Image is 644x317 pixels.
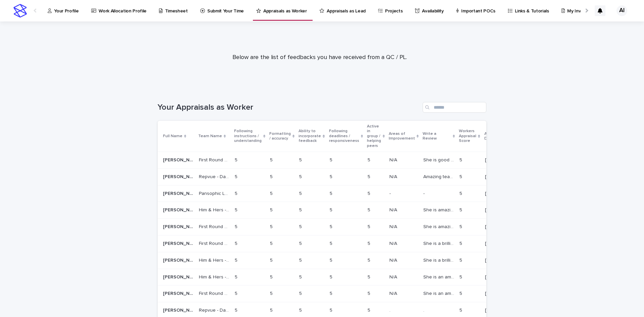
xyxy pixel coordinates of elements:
[423,256,455,263] p: She is a brilliant team member. Is responsive, responsible and submits her work with good quality...
[368,273,372,280] p: 5
[163,206,195,213] p: Aliyah Imran
[199,289,231,297] p: First Round Capital: Zoom Recordings for Pitch Discussions
[460,289,464,297] p: 5
[330,240,334,247] p: 5
[368,190,372,197] p: 5
[423,190,426,197] p: -
[423,102,486,113] input: Search
[158,285,516,302] tr: [PERSON_NAME][PERSON_NAME] First Round Capital: Zoom Recordings for Pitch DiscussionsFirst Round ...
[299,190,303,197] p: 5
[198,133,222,140] p: Team Name
[185,54,454,61] p: Below are the list of feedbacks you have received from a QC / PL.
[270,190,274,197] p: 5
[158,103,420,112] h1: Your Appraisals as Worker
[389,256,398,263] p: N/A
[368,206,372,213] p: 5
[485,241,505,247] p: [DATE]
[235,173,239,180] p: 5
[330,156,334,163] p: 5
[368,156,372,163] p: 5
[460,190,464,197] p: 5
[330,190,334,197] p: 5
[423,130,451,143] p: Write a Review
[270,289,274,297] p: 5
[299,206,303,213] p: 5
[235,273,239,280] p: 5
[330,306,334,313] p: 5
[485,274,505,280] p: [DATE]
[163,133,182,140] p: Full Name
[163,256,195,263] p: Aliyah Imran
[389,289,398,297] p: N/A
[368,306,372,313] p: 5
[163,173,195,180] p: Aliyah Imran
[460,256,464,263] p: 5
[163,156,195,163] p: Aliyah Imran
[485,308,505,313] p: [DATE]
[389,306,392,313] p: .
[389,173,398,180] p: N/A
[299,289,303,297] p: 5
[158,202,516,219] tr: [PERSON_NAME][PERSON_NAME] Him & Hers - Content Upload + OptimizationHim & Hers - Content Upload ...
[299,240,303,247] p: 5
[199,156,231,163] p: First Round Capital: Zoom Recordings for Pitch Discussions
[423,273,455,280] p: She is an amazing team member
[330,289,334,297] p: 5
[484,130,502,143] p: Appraisal Date
[234,127,262,145] p: Following instructions / understanding
[235,256,239,263] p: 5
[423,206,455,213] p: She is amazing team member with good attention to detail
[460,223,464,230] p: 5
[299,127,321,145] p: Ability to incorporate feedback
[199,223,231,230] p: First Round Capital: Zoom Recordings for Pitch Discussions
[460,273,464,280] p: 5
[163,190,195,197] p: Aliyah Imran
[199,240,231,247] p: First Round Capital: Zoom Recordings for Pitch Discussions
[389,156,398,163] p: N/A
[460,206,464,213] p: 5
[616,5,627,16] div: AI
[330,223,334,230] p: 5
[485,157,505,163] p: [DATE]
[158,219,516,235] tr: [PERSON_NAME][PERSON_NAME] First Round Capital: Zoom Recordings for Pitch DiscussionsFirst Round ...
[299,156,303,163] p: 5
[199,306,231,313] p: Repvue - Daily Ratings Review
[270,256,274,263] p: 5
[269,130,291,143] p: Formatting / accuracy
[270,223,274,230] p: 5
[389,240,398,247] p: N/A
[367,123,381,150] p: Active in group / helping peers
[235,190,239,197] p: 5
[460,156,464,163] p: 5
[423,156,455,163] p: She is good at work
[199,273,231,280] p: Him & Hers - Content Upload + Optimization
[330,206,334,213] p: 5
[423,289,455,297] p: She is an amazing team member
[158,235,516,252] tr: [PERSON_NAME][PERSON_NAME] First Round Capital: Zoom Recordings for Pitch DiscussionsFirst Round ...
[158,168,516,185] tr: [PERSON_NAME][PERSON_NAME] Repvue - Daily Ratings ReviewRepvue - Daily Ratings Review 55 55 55 55...
[199,173,231,180] p: Repvue - Daily Ratings Review
[199,206,231,213] p: Him & Hers - Content Upload + Optimization
[270,173,274,180] p: 5
[299,273,303,280] p: 5
[389,206,398,213] p: N/A
[423,240,455,247] p: She is a brilliant team member. Is responsive, responsible and submits her work with good quality...
[329,127,359,145] p: Following deadlines / responsiveness
[485,291,505,297] p: [DATE]
[270,156,274,163] p: 5
[163,223,195,230] p: Aliyah Imran
[485,258,505,263] p: [DATE]
[368,289,372,297] p: 5
[163,240,195,247] p: Aliyah Imran
[368,173,372,180] p: 5
[460,306,464,313] p: 5
[423,306,426,313] p: .
[485,207,505,213] p: [DATE]
[270,273,274,280] p: 5
[299,256,303,263] p: 5
[158,269,516,285] tr: [PERSON_NAME][PERSON_NAME] Him & Hers - Content Upload + OptimizationHim & Hers - Content Upload ...
[13,4,27,17] img: stacker-logo-s-only.png
[163,289,195,297] p: Aliyah Imran
[460,173,464,180] p: 5
[270,240,274,247] p: 5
